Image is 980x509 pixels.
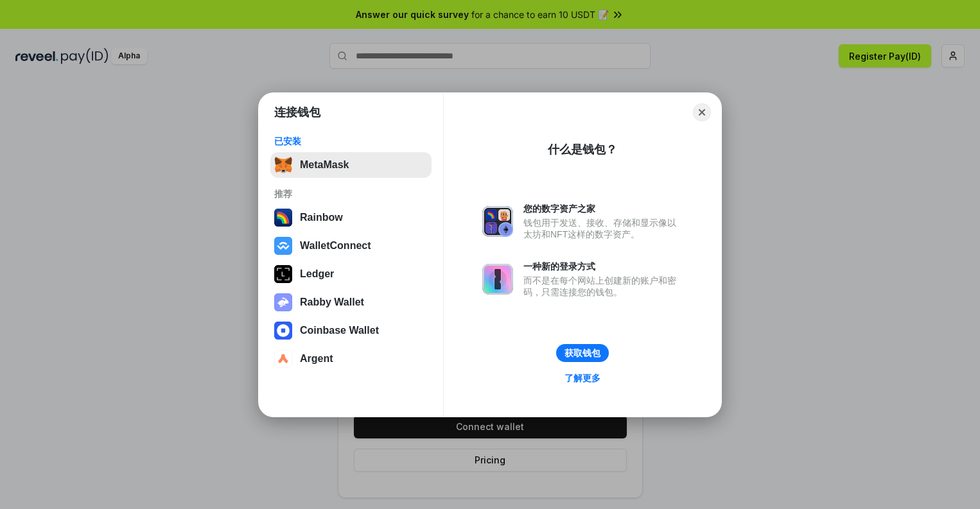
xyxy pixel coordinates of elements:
button: 获取钱包 [556,344,609,362]
div: Ledger [300,268,334,280]
button: Rabby Wallet [270,289,432,315]
img: svg+xml,%3Csvg%20fill%3D%22none%22%20height%3D%2233%22%20viewBox%3D%220%200%2035%2033%22%20width%... [274,156,292,174]
div: 什么是钱包？ [548,142,617,157]
button: MetaMask [270,152,432,178]
img: svg+xml,%3Csvg%20width%3D%2228%22%20height%3D%2228%22%20viewBox%3D%220%200%2028%2028%22%20fill%3D... [274,322,292,340]
div: 一种新的登录方式 [523,261,683,272]
img: svg+xml,%3Csvg%20width%3D%22120%22%20height%3D%22120%22%20viewBox%3D%220%200%20120%20120%22%20fil... [274,209,292,227]
button: Close [693,103,711,121]
div: 而不是在每个网站上创建新的账户和密码，只需连接您的钱包。 [523,275,683,298]
img: svg+xml,%3Csvg%20xmlns%3D%22http%3A%2F%2Fwww.w3.org%2F2000%2Fsvg%22%20fill%3D%22none%22%20viewBox... [482,264,513,295]
button: Rainbow [270,205,432,230]
img: svg+xml,%3Csvg%20width%3D%2228%22%20height%3D%2228%22%20viewBox%3D%220%200%2028%2028%22%20fill%3D... [274,350,292,368]
div: 已安装 [274,135,428,147]
div: Rainbow [300,212,343,223]
button: Ledger [270,261,432,287]
div: Coinbase Wallet [300,325,379,336]
button: Argent [270,346,432,372]
button: Coinbase Wallet [270,318,432,343]
div: 钱包用于发送、接收、存储和显示像以太坊和NFT这样的数字资产。 [523,217,683,240]
img: svg+xml,%3Csvg%20xmlns%3D%22http%3A%2F%2Fwww.w3.org%2F2000%2Fsvg%22%20fill%3D%22none%22%20viewBox... [482,206,513,237]
div: Argent [300,353,333,365]
div: Rabby Wallet [300,297,364,308]
img: svg+xml,%3Csvg%20xmlns%3D%22http%3A%2F%2Fwww.w3.org%2F2000%2Fsvg%22%20fill%3D%22none%22%20viewBox... [274,293,292,311]
div: WalletConnect [300,240,371,252]
div: 获取钱包 [564,347,600,359]
div: 了解更多 [564,372,600,384]
div: MetaMask [300,159,349,171]
div: 您的数字资产之家 [523,203,683,214]
button: WalletConnect [270,233,432,259]
img: svg+xml,%3Csvg%20xmlns%3D%22http%3A%2F%2Fwww.w3.org%2F2000%2Fsvg%22%20width%3D%2228%22%20height%3... [274,265,292,283]
img: svg+xml,%3Csvg%20width%3D%2228%22%20height%3D%2228%22%20viewBox%3D%220%200%2028%2028%22%20fill%3D... [274,237,292,255]
a: 了解更多 [557,370,608,386]
h1: 连接钱包 [274,105,320,120]
div: 推荐 [274,188,428,200]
